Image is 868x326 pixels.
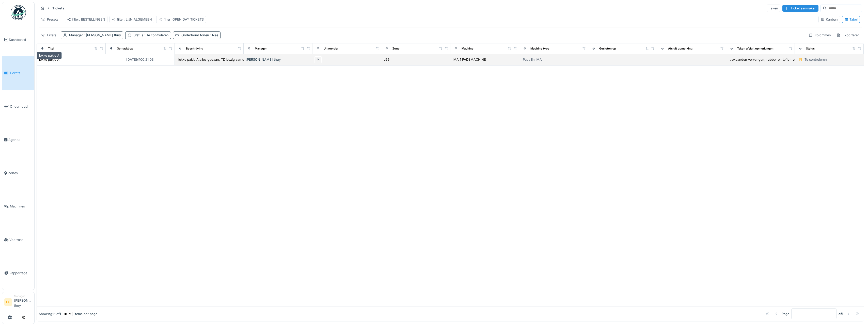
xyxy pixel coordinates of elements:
span: : [PERSON_NAME] thuy [83,33,121,37]
span: Dashboard [9,37,32,42]
span: Rapportage [9,271,32,275]
div: lekke pakje A:alles gedaan, TD bezig van de vor... [178,57,255,62]
div: Machine type [530,46,549,51]
div: Page [782,312,789,316]
span: Machines [10,204,32,209]
div: trekbanden vervangen, rubber en teflon vervange... [730,57,810,62]
span: Agenda [8,137,32,142]
div: [PERSON_NAME] thuy [246,57,310,62]
span: : Nee [209,33,218,37]
a: Machines [2,190,34,223]
a: Onderhoud [2,90,34,123]
div: Showing 1 - 1 of 1 [39,312,61,316]
div: Afsluit opmerking [668,46,692,51]
a: Zones [2,156,34,190]
div: items per page [63,312,97,316]
div: Ticket aanmaken [782,5,818,12]
div: Filters [39,31,59,39]
div: filter: BESTELLINGEN [67,17,105,22]
span: Voorraad [9,237,32,242]
div: Gesloten op [599,46,616,51]
div: Taken [767,5,780,12]
a: Rapportage [2,256,34,290]
div: [DATE] @ 00:21:03 [126,57,154,62]
div: Manager [255,46,267,51]
div: Zone [392,46,400,51]
div: Beschrijving [186,46,203,51]
a: Voorraad [2,223,34,256]
a: Tickets [2,56,34,90]
div: Gemaakt op [117,46,133,51]
div: Onderhoud tonen [181,33,218,38]
div: Kanban [821,17,838,22]
img: Badge_color-CXgf-gQk.svg [11,5,26,20]
div: filter: OPEN DAY TICKETS [159,17,204,22]
strong: of 1 [839,312,843,316]
div: Exporteren [834,31,862,39]
a: Agenda [2,123,34,156]
span: Zones [8,171,32,175]
span: Tickets [9,71,32,75]
div: IK [314,56,322,63]
div: Taken afsluit opmerkingen [737,46,774,51]
div: Manager [69,33,121,38]
div: L59 [384,57,389,62]
div: Presets [39,16,61,23]
strong: Tickets [50,6,66,11]
li: [PERSON_NAME] thuy [14,294,32,310]
div: lekke pakje A [37,52,62,59]
div: lekke pakje A [39,57,59,62]
div: IMA 1 PADSMACHINE [453,57,486,62]
a: LC Manager[PERSON_NAME] thuy [4,294,32,311]
div: filter: LIJN ALGEMEEN [112,17,152,22]
div: Kolommen [806,31,833,39]
li: LC [4,298,12,306]
div: Status [806,46,815,51]
div: Titel [48,46,54,51]
div: Status [134,33,169,38]
div: Manager [14,294,32,298]
span: : Te controleren [143,33,169,37]
a: Dashboard [2,23,34,56]
div: Machine [462,46,474,51]
div: Uitvoerder [324,46,338,51]
span: Onderhoud [10,104,32,109]
div: Tabel [844,17,858,22]
div: Te controleren [804,57,827,62]
div: Padslijn IMA [523,57,542,62]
